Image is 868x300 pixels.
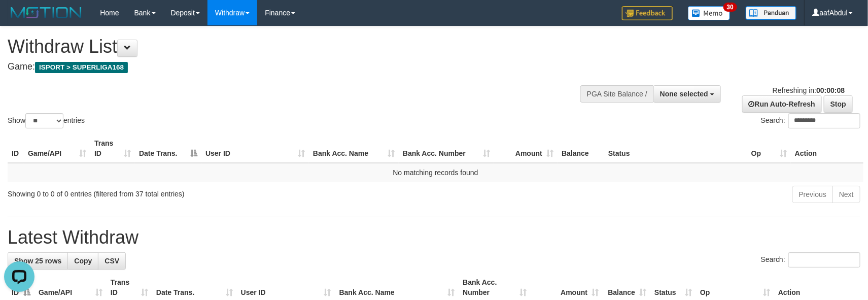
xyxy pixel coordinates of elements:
th: User ID: activate to sort column ascending [201,134,309,163]
img: MOTION_logo.png [8,5,85,20]
th: ID [8,134,24,163]
img: Button%20Memo.svg [688,6,731,20]
input: Search: [788,113,860,128]
span: Copy [74,257,92,265]
img: Feedback.jpg [622,6,673,20]
a: Copy [67,252,98,270]
select: Showentries [25,113,63,128]
div: Showing 0 to 0 of 0 entries (filtered from 37 total entries) [8,185,354,199]
th: Bank Acc. Number: activate to sort column ascending [399,134,494,163]
strong: 00:00:08 [816,86,845,94]
div: PGA Site Balance / [580,85,653,103]
label: Search: [761,252,860,268]
a: Show 25 rows [8,252,68,270]
th: Op: activate to sort column ascending [747,134,791,163]
label: Search: [761,113,860,128]
a: Previous [792,186,833,203]
th: Amount: activate to sort column ascending [494,134,558,163]
button: Open LiveChat chat widget [4,4,34,35]
label: Show entries [8,113,85,128]
span: 30 [723,3,737,12]
input: Search: [788,252,860,268]
th: Bank Acc. Name: activate to sort column ascending [309,134,399,163]
a: CSV [98,252,126,270]
h1: Withdraw List [8,37,569,57]
th: Action [791,134,863,163]
th: Date Trans.: activate to sort column descending [135,134,201,163]
span: None selected [660,90,708,98]
a: Run Auto-Refresh [742,95,822,113]
button: None selected [653,85,721,103]
span: Refreshing in: [773,86,845,94]
img: panduan.png [746,6,796,20]
th: Status [604,134,747,163]
th: Trans ID: activate to sort column ascending [90,134,135,163]
h4: Game: [8,62,569,72]
h1: Latest Withdraw [8,227,860,248]
td: No matching records found [8,163,863,182]
th: Balance [558,134,604,163]
th: Game/API: activate to sort column ascending [24,134,90,163]
a: Stop [824,95,853,113]
span: CSV [105,257,119,265]
a: Next [832,186,860,203]
span: ISPORT > SUPERLIGA168 [35,62,128,73]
